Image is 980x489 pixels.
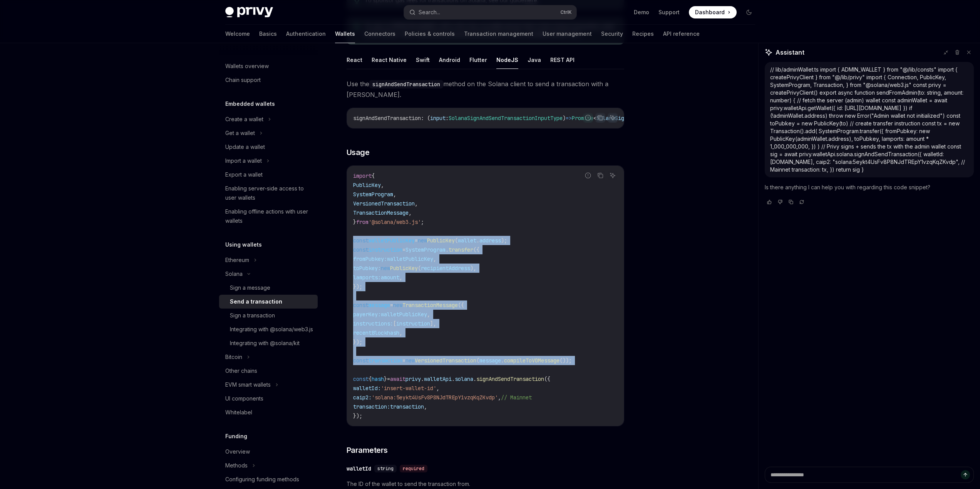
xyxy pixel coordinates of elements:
span: privy [405,376,421,382]
button: Ask AI [608,113,618,123]
a: Export a wallet [219,168,318,182]
span: new [381,265,390,272]
span: , [433,255,436,262]
span: const [353,237,369,244]
a: Demo [634,8,649,16]
img: dark logo [225,7,273,18]
a: Enabling server-side access to user wallets [219,182,318,205]
div: Methods [225,461,248,470]
span: ( [455,237,458,244]
a: Transaction management [464,25,533,43]
div: Send a transaction [230,297,282,306]
a: Security [601,25,623,43]
a: Chain support [219,73,318,87]
span: new [393,302,402,309]
span: , [415,200,418,207]
button: Java [528,51,541,69]
a: Integrating with @solana/web3.js [219,322,318,336]
a: Overview [219,445,318,459]
span: amount [381,274,399,281]
span: SystemProgram [353,191,393,198]
span: walletPublicKey [381,311,427,318]
span: VersionedTransaction [415,357,476,364]
span: , [427,311,430,318]
span: ) [563,115,566,122]
a: Policies & controls [405,25,455,43]
span: compileToV0Message [504,357,560,364]
span: input [430,115,446,122]
span: recentBlockhash [353,329,399,336]
span: signAndSendTransaction [476,376,544,382]
span: { [369,376,372,382]
div: Import a wallet [225,156,262,165]
span: } [384,376,387,382]
span: ; [421,219,424,225]
button: Report incorrect code [583,170,593,180]
span: PublicKey [390,265,418,272]
button: Toggle dark mode [743,6,755,18]
div: Create a wallet [225,115,263,124]
span: = [402,357,405,364]
span: , [409,209,412,216]
span: . [452,376,455,382]
a: Sign a transaction [219,309,318,322]
span: transfer [449,246,473,253]
div: Whitelabel [225,408,252,417]
span: } [353,219,356,225]
span: walletId: [353,385,381,392]
div: Other chains [225,366,257,376]
span: ({ [473,246,479,253]
a: Other chains [219,364,318,378]
p: Is there anything I can help you with regarding this code snippet? [765,183,974,192]
span: walletPublicKey [369,237,415,244]
span: Dashboard [695,8,725,16]
a: Wallets [335,25,355,43]
span: . [446,246,449,253]
span: . [476,237,479,244]
a: Authentication [286,25,326,43]
button: Android [439,51,460,69]
button: NodeJS [496,51,518,69]
button: Copy the contents from the code block [595,113,605,123]
span: walletApi [424,376,452,382]
span: Parameters [347,445,388,456]
span: lamports: [353,274,381,281]
a: Basics [259,25,277,43]
span: ({ [544,376,550,382]
span: Use the method on the Solana client to send a transaction with a [PERSON_NAME]. [347,78,624,100]
span: ], [430,320,436,327]
span: await [390,376,405,382]
span: PublicKey [427,237,455,244]
span: VersionedTransaction [353,200,415,207]
div: Export a wallet [225,170,263,179]
span: new [418,237,427,244]
div: Ethereum [225,255,249,265]
div: Sign a transaction [230,311,275,320]
span: => [566,115,572,122]
span: ); [501,237,507,244]
button: Search...CtrlK [404,5,576,19]
a: UI components [219,392,318,406]
a: API reference [663,25,700,43]
div: Overview [225,447,250,456]
div: Configuring funding methods [225,475,299,484]
div: Bitcoin [225,352,242,362]
span: Assistant [776,48,804,57]
span: ()); [560,357,572,364]
div: // lib/adminWallet.ts import { ADMIN_WALLET } from "@/lib/consts" import { createPrivyClient } fr... [770,66,968,174]
div: Sign a message [230,283,270,292]
a: Enabling offline actions with user wallets [219,205,318,228]
a: Support [658,8,680,16]
button: Flutter [469,51,487,69]
span: = [387,376,390,382]
div: UI components [225,394,263,403]
span: . [473,376,476,382]
span: fromPubkey: [353,255,387,262]
span: Promise [572,115,593,122]
a: Recipes [632,25,654,43]
span: Usage [347,147,370,158]
a: Dashboard [689,6,737,18]
span: instruction [369,246,402,253]
button: Swift [416,51,430,69]
span: address [479,237,501,244]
